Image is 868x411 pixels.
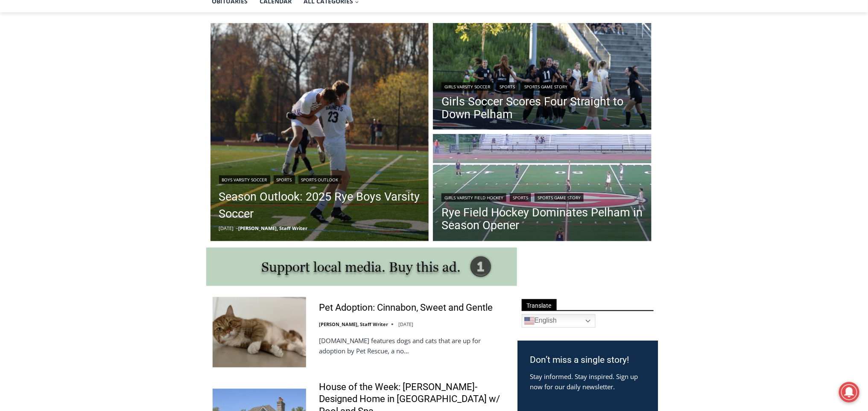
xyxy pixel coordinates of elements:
a: Read More Season Outlook: 2025 Rye Boys Varsity Soccer [210,23,429,242]
h3: Don’t miss a single story! [530,353,645,367]
a: Read More Girls Soccer Scores Four Straight to Down Pelham [433,23,652,132]
a: Rye Field Hockey Dominates Pelham in Season Opener [441,206,643,232]
span: Open Tues. - Sun. [PHONE_NUMBER] [3,88,84,120]
div: "the precise, almost orchestrated movements of cutting and assembling sushi and [PERSON_NAME] mak... [88,53,126,102]
span: Intern @ [DOMAIN_NAME] [223,85,396,104]
a: Read More Rye Field Hockey Dominates Pelham in Season Opener [433,134,652,243]
div: | | [441,192,643,202]
img: (PHOTO: Rye Girls Soccer's Samantha Yeh scores a goal in her team's 4-1 victory over Pelham on Se... [433,23,652,132]
div: | | [441,81,643,91]
a: Sports [274,175,295,184]
a: Girls Varsity Soccer [441,82,493,91]
div: | | [219,174,421,184]
a: Sports [510,193,531,202]
a: [PERSON_NAME], Staff Writer [319,321,388,327]
a: Intern @ [DOMAIN_NAME] [205,83,414,106]
img: support local media, buy this ad [206,248,517,286]
span: Translate [522,299,557,311]
time: [DATE] [219,225,234,231]
span: – [236,225,239,231]
a: Pet Adoption: Cinnabon, Sweet and Gentle [319,302,493,314]
img: Pet Adoption: Cinnabon, Sweet and Gentle [213,297,306,367]
p: [DOMAIN_NAME] features dogs and cats that are up for adoption by Pet Rescue, a no… [319,335,506,356]
a: Girls Varsity Field Hockey [441,193,506,202]
img: (PHOTO: The Rye Girls Field Hockey Team defeated Pelham 3-0 on Tuesday to move to 3-0 in 2024.) [433,134,652,243]
a: Season Outlook: 2025 Rye Boys Varsity Soccer [219,188,421,222]
img: (PHOTO: Alex van der Voort and Lex Cox of Rye Boys Varsity Soccer on Thursday, October 31, 2024 f... [210,23,429,242]
a: [PERSON_NAME], Staff Writer [239,225,308,231]
a: Sports Game Story [521,82,570,91]
a: Girls Soccer Scores Four Straight to Down Pelham [441,95,643,121]
div: "[PERSON_NAME] and I covered the [DATE] Parade, which was a really eye opening experience as I ha... [216,0,403,83]
a: Boys Varsity Soccer [219,175,270,184]
time: [DATE] [398,321,413,327]
a: Open Tues. - Sun. [PHONE_NUMBER] [0,86,86,106]
p: Stay informed. Stay inspired. Sign up now for our daily newsletter. [530,371,645,392]
a: Sports Game Story [535,193,584,202]
a: Sports [497,82,518,91]
a: English [522,314,596,328]
a: Sports Outlook [298,175,342,184]
img: en [524,316,535,326]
